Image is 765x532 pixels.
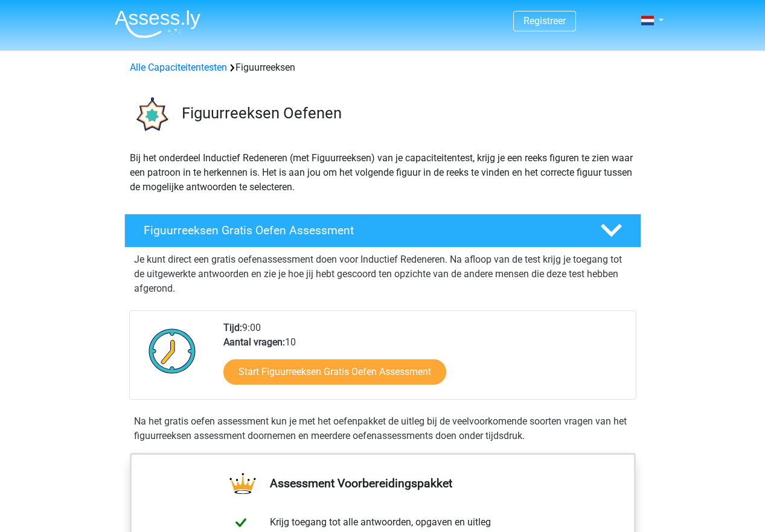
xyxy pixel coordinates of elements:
[223,359,446,385] a: Start Figuurreeksen Gratis Oefen Assessment
[130,62,227,73] a: Alle Capaciteitentesten
[142,321,203,381] img: Klok
[223,336,285,348] b: Aantal vragen:
[115,10,200,38] img: Assessly
[214,321,635,399] div: 9:00 10
[120,214,646,248] a: Figuurreeksen Gratis Oefen Assessment
[182,104,632,123] h3: Figuurreeksen Oefenen
[130,151,636,194] p: Bij het onderdeel Inductief Redeneren (met Figuurreeksen) van je capaciteitentest, krijg je een r...
[523,15,566,27] a: Registreer
[125,89,176,141] img: figuurreeksen
[223,322,242,333] b: Tijd:
[134,252,632,296] p: Je kunt direct een gratis oefenassessment doen voor Inductief Redeneren. Na afloop van de test kr...
[125,60,641,75] div: Figuurreeksen
[129,414,636,443] div: Na het gratis oefen assessment kun je met het oefenpakket de uitleg bij de veelvoorkomende soorte...
[144,223,581,237] h4: Figuurreeksen Gratis Oefen Assessment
